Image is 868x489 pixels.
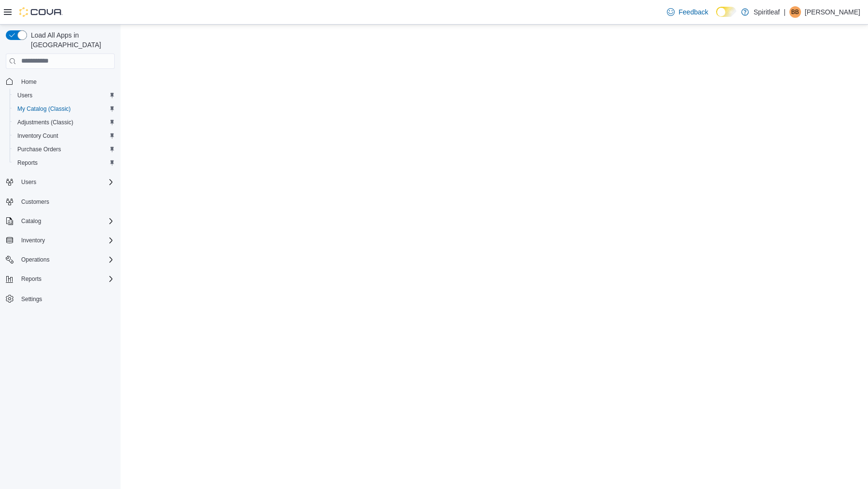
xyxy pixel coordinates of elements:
button: Operations [17,254,54,265]
span: Users [17,176,115,188]
button: Home [2,75,119,89]
a: Feedback [663,2,712,22]
span: Operations [21,256,50,264]
button: Customers [2,195,119,209]
input: Dark Mode [716,7,736,17]
button: Users [2,175,119,189]
span: Reports [17,273,115,285]
span: Customers [21,198,49,206]
span: Load All Apps in [GEOGRAPHIC_DATA] [27,30,115,50]
span: BB [791,6,799,18]
p: Spiritleaf [754,6,780,18]
span: Purchase Orders [14,144,115,155]
button: Inventory [17,235,49,246]
button: Users [10,89,119,102]
span: Reports [21,275,41,283]
span: Adjustments (Classic) [17,119,73,126]
button: Purchase Orders [10,143,119,156]
button: Inventory [2,234,119,247]
button: Operations [2,253,119,266]
span: Reports [17,159,38,167]
span: Purchase Orders [17,145,61,153]
a: Reports [14,157,41,169]
span: Inventory Count [17,132,58,140]
span: My Catalog (Classic) [17,105,71,113]
button: Adjustments (Classic) [10,116,119,129]
span: Catalog [21,217,41,225]
button: Catalog [2,214,119,228]
a: Settings [17,293,46,305]
span: Catalog [17,215,115,227]
nav: Complex example [6,71,115,331]
span: Home [17,76,115,88]
span: Users [14,90,115,101]
span: Feedback [678,7,708,17]
button: Reports [2,272,119,286]
span: Users [17,92,32,99]
a: Inventory Count [14,130,62,142]
span: Inventory Count [14,130,115,142]
button: Reports [17,273,45,285]
a: Customers [17,196,53,208]
span: Home [21,78,37,86]
span: My Catalog (Classic) [14,103,115,115]
a: Home [17,76,41,88]
button: Settings [2,291,119,305]
span: Operations [17,254,115,265]
a: My Catalog (Classic) [14,103,75,115]
button: Users [17,176,40,188]
span: Users [21,178,36,186]
span: Customers [17,196,115,208]
span: Inventory [21,237,45,244]
span: Settings [21,295,42,303]
button: Reports [10,156,119,170]
span: Adjustments (Classic) [14,117,115,128]
span: Inventory [17,235,115,246]
a: Users [14,90,36,101]
span: Settings [17,292,115,304]
button: My Catalog (Classic) [10,102,119,116]
div: Bobby B [789,6,801,18]
img: Cova [19,7,63,17]
p: | [784,6,786,18]
button: Catalog [17,215,45,227]
a: Purchase Orders [14,144,65,155]
a: Adjustments (Classic) [14,117,77,128]
p: [PERSON_NAME] [805,6,860,18]
span: Reports [14,157,115,169]
button: Inventory Count [10,129,119,143]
